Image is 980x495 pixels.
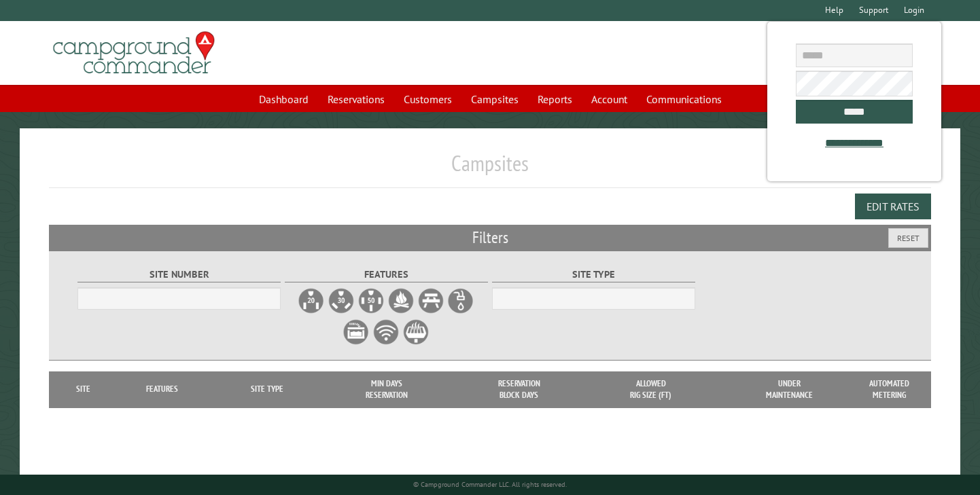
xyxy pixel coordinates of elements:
[888,228,928,248] button: Reset
[855,194,931,219] button: Edit Rates
[319,86,393,112] a: Reservations
[447,287,474,314] label: Water Hookup
[413,480,567,489] small: © Campground Commander LLC. All rights reserved.
[320,371,453,407] th: Min Days Reservation
[251,86,317,112] a: Dashboard
[372,318,400,346] label: WiFi Service
[214,371,320,407] th: Site Type
[328,287,355,314] label: 30A Electrical Hookup
[56,371,110,407] th: Site
[638,86,730,112] a: Communications
[77,267,281,282] label: Site Number
[585,371,716,407] th: Allowed Rig Size (ft)
[49,225,931,251] h2: Filters
[463,86,527,112] a: Campsites
[285,267,488,282] label: Features
[583,86,635,112] a: Account
[298,287,325,314] label: 20A Electrical Hookup
[417,287,444,314] label: Picnic Table
[402,318,430,346] label: Grill
[453,371,585,407] th: Reservation Block Days
[110,371,214,407] th: Features
[343,318,370,346] label: Sewer Hookup
[357,287,385,314] label: 50A Electrical Hookup
[387,287,415,314] label: Firepit
[862,371,916,407] th: Automated metering
[492,267,695,282] label: Site Type
[716,371,862,407] th: Under Maintenance
[529,86,580,112] a: Reports
[49,150,931,187] h1: Campsites
[49,26,219,79] img: Campground Commander
[396,86,460,112] a: Customers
